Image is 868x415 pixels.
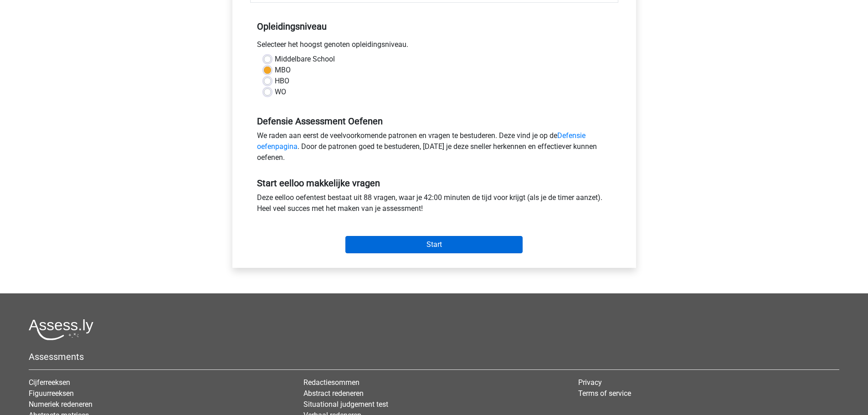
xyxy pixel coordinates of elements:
[275,65,291,76] label: MBO
[303,389,364,398] a: Abstract redeneren
[29,351,839,362] h5: Assessments
[257,116,611,127] h5: Defensie Assessment Oefenen
[29,319,93,340] img: Assessly logo
[345,236,523,253] input: Start
[303,400,388,409] a: Situational judgement test
[275,87,286,97] label: WO
[250,130,618,167] div: We raden aan eerst de veelvoorkomende patronen en vragen te bestuderen. Deze vind je op de . Door...
[275,54,335,65] label: Middelbare School
[257,17,611,36] h5: Opleidingsniveau
[250,39,618,54] div: Selecteer het hoogst genoten opleidingsniveau.
[303,378,360,387] a: Redactiesommen
[29,400,92,409] a: Numeriek redeneren
[578,378,602,387] a: Privacy
[275,76,289,87] label: HBO
[29,389,74,398] a: Figuurreeksen
[578,389,631,398] a: Terms of service
[250,192,618,218] div: Deze eelloo oefentest bestaat uit 88 vragen, waar je 42:00 minuten de tijd voor krijgt (als je de...
[29,378,70,387] a: Cijferreeksen
[257,178,611,189] h5: Start eelloo makkelijke vragen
